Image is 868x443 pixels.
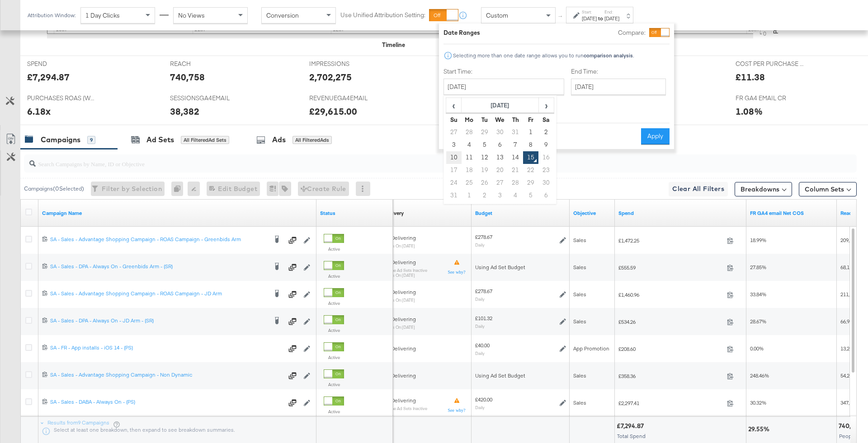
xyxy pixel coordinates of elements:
[571,67,670,76] label: End Time:
[839,433,856,439] span: People
[475,210,566,217] a: The maximum amount you're willing to spend on your ads, on average each day or over the lifetime ...
[309,70,352,84] div: 2,702,275
[840,372,855,379] span: 54,238
[772,12,780,34] text: Percent
[641,128,670,145] button: Apply
[170,70,205,84] div: 740,758
[604,15,619,22] div: [DATE]
[475,405,485,410] sub: Daily
[462,98,539,113] th: [DATE]
[538,113,554,126] th: Sa
[27,60,95,68] span: SPEND
[475,323,485,329] sub: Daily
[750,318,766,325] span: 28.67%
[85,11,120,19] span: 1 Day Clicks
[447,98,461,112] span: ‹
[266,11,299,19] span: Conversion
[538,151,554,164] td: 16
[385,243,416,248] sub: ends on [DATE]
[508,113,523,126] th: Th
[618,400,723,406] span: £2,297.41
[27,12,76,19] div: Attribution Window:
[446,189,462,202] td: 31
[50,317,267,326] a: SA - Sales - DPA - Always On - JD Arm - (SR)
[840,318,855,325] span: 66,966
[324,354,344,360] label: Active
[618,318,723,325] span: £534.26
[309,60,377,68] span: IMPRESSIONS
[170,105,199,118] div: 38,382
[477,126,492,139] td: 29
[523,126,538,139] td: 1
[573,399,586,406] span: Sales
[475,372,566,379] div: Using Ad Set Budget
[475,296,485,302] sub: Daily
[523,189,538,202] td: 5
[475,350,485,356] sub: Daily
[50,371,283,378] div: SA - Sales - Advantage Shopping Campaign - Non Dynamic
[309,94,377,103] span: REVENUEGA4EMAIL
[538,177,554,189] td: 30
[462,126,477,139] td: 28
[840,291,858,298] span: 211,035
[750,372,769,379] span: 248.46%
[538,164,554,177] td: 23
[50,263,267,270] div: SA - Sales - DPA - Always On - Greenbids Arm - (SR)
[453,52,634,59] div: Selecting more than one date range allows you to run .
[382,41,405,49] div: Timeline
[475,233,492,241] div: £278.67
[385,273,427,278] sub: ends on [DATE]
[292,136,332,144] div: All Filtered Ads
[385,268,427,273] sub: Some Ad Sets Inactive
[50,344,283,353] a: SA - FR - App installs - iOS 14 - (PS)
[320,210,389,217] a: Shows the current state of your Ad Campaign.
[462,151,477,164] td: 11
[618,264,723,271] span: £555.59
[799,182,857,196] button: Column Sets
[446,113,462,126] th: Su
[477,139,492,151] td: 5
[475,288,492,295] div: £278.67
[272,135,286,145] div: Ads
[523,151,538,164] td: 15
[477,113,492,126] th: Tu
[750,399,766,406] span: 30.32%
[750,210,833,217] a: FR GA4 Net COS
[170,94,238,103] span: SESSIONSGA4EMAIL
[50,263,267,272] a: SA - Sales - DPA - Always On - Greenbids Arm - (SR)
[736,70,765,84] div: £11.38
[508,126,523,139] td: 31
[492,164,508,177] td: 20
[391,372,416,379] span: Delivering
[617,433,646,439] span: Total Spend
[492,113,508,126] th: We
[50,290,267,299] a: SA - Sales - Advantage Shopping Campaign - ROAS Campaign - JD Arm
[340,11,425,19] label: Use Unified Attribution Setting:
[523,177,538,189] td: 29
[492,139,508,151] td: 6
[538,189,554,202] td: 6
[50,371,283,380] a: SA - Sales - Advantage Shopping Campaign - Non Dynamic
[736,60,803,68] span: COST PER PURCHASE (WEBSITE EVENTS)
[87,136,95,144] div: 9
[584,52,633,59] strong: comparison analysis
[736,94,803,103] span: FR GA4 EMAIL CR
[324,327,344,333] label: Active
[573,345,609,352] span: App Promotion
[50,344,283,351] div: SA - FR - App installs - iOS 14 - (PS)
[508,177,523,189] td: 28
[492,177,508,189] td: 27
[181,136,229,144] div: All Filtered Ad Sets
[582,15,597,22] div: [DATE]
[492,189,508,202] td: 3
[840,264,855,270] span: 68,136
[477,177,492,189] td: 26
[27,70,70,84] div: £7,294.87
[477,164,492,177] td: 19
[840,345,855,352] span: 13,201
[508,151,523,164] td: 14
[50,236,267,245] a: SA - Sales - Advantage Shopping Campaign - ROAS Campaign - Greenbids Arm
[508,189,523,202] td: 4
[582,9,597,15] label: Start:
[573,291,586,298] span: Sales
